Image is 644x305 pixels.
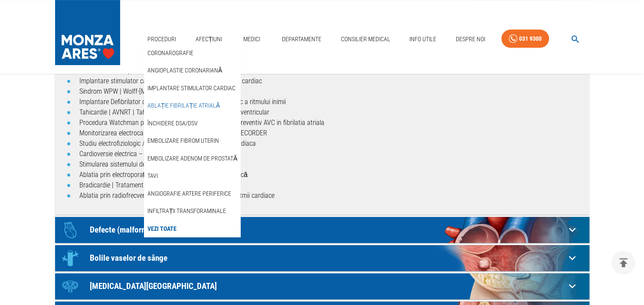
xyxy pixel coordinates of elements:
[144,30,180,48] a: Proceduri
[144,97,241,115] div: Ablație fibrilație atrială
[79,191,275,200] a: Ablatia prin radiofrecventa | Crioablatia / Tratament tahiaritmii cardiace
[90,225,566,234] p: Defecte (malformații) cardiace din naștere
[144,44,241,62] div: Coronarografie
[146,46,195,60] a: Coronarografie
[238,30,266,48] a: Medici
[192,30,226,48] a: Afecțiuni
[55,217,589,243] div: IconDefecte (malformații) cardiace din naștere
[79,77,262,85] a: Implantare stimulator cardiac / Tratament dereglări de ritm cardiac
[144,185,241,203] div: Angiografie artere periferice
[79,181,204,189] a: Bradicardie | Tratament aritmie cardiaca lenta
[146,98,222,113] a: Ablație fibrilație atrială
[146,151,239,166] a: Embolizare adenom de prostată
[79,108,269,116] a: Tahicardie | AVNRT | Tahicardia prin reintrare in nodul atrio-ventricular
[90,282,566,291] p: [MEDICAL_DATA][GEOGRAPHIC_DATA]
[144,115,241,132] div: Închidere DSA/DSV
[79,171,248,179] a: Ablatia prin electroporație (PFA) – Tratament aritmie cardiacă
[146,222,178,236] a: Vezi Toate
[337,30,393,48] a: Consilier Medical
[146,169,160,183] a: TAVI
[144,150,241,167] div: Embolizare adenom de prostată
[55,273,589,299] div: Icon[MEDICAL_DATA][GEOGRAPHIC_DATA]
[90,253,566,262] p: Bolile vaselor de sânge
[79,139,256,148] a: Studiu electrofiziologic / Identificarea zonelor de aritmie cardiaca
[519,33,542,44] div: 031 9300
[79,87,202,95] a: Sindrom WPW | Wolff-[MEDICAL_DATA]-White
[144,79,241,97] div: Implantare stimulator cardiac
[144,220,241,238] div: Vezi Toate
[144,132,241,150] div: Embolizare fibrom uterin
[57,273,83,299] div: Icon
[611,251,635,275] button: delete
[146,116,199,131] a: Închidere DSA/DSV
[79,129,267,137] a: Monitorizarea electrocardiografica pe termen lung | LOOP RECORDER
[146,187,233,201] a: Angiografie artere periferice
[144,44,241,238] nav: secondary mailbox folders
[79,160,201,168] a: Stimularea sistemului de conducere cardiacă
[278,30,325,48] a: Departamente
[144,62,241,79] div: Angioplastie coronariană
[146,134,221,148] a: Embolizare fibrom uterin
[57,217,83,243] div: Icon
[79,98,286,106] a: Implantare Defibrilator cardiac / Corectarea prin șoc electric a ritmului inimii
[406,30,440,48] a: Info Utile
[57,245,83,271] div: Icon
[79,118,324,127] a: Procedura Watchman pentru fibrilatia atriala / Tratament preventiv AVC in fibrilatia atriala
[79,66,253,75] a: Ablatie tahicardie jonctionala / Tratament tahicardie joncțională
[144,202,241,220] div: Infiltrații transforaminale
[146,81,237,95] a: Implantare stimulator cardiac
[144,167,241,185] div: TAVI
[452,30,489,48] a: Despre Noi
[79,150,239,158] a: Cardioversie electrica – restabilirea ritmului normal al inimii
[146,204,228,218] a: Infiltrații transforaminale
[146,63,224,78] a: Angioplastie coronariană
[501,30,549,48] a: 031 9300
[55,245,589,271] div: IconBolile vaselor de sânge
